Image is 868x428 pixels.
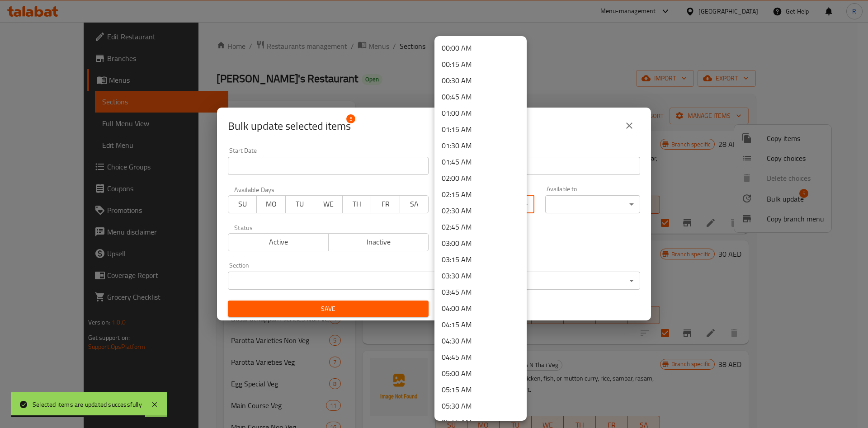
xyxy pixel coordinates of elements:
[434,137,527,154] li: 01:30 AM
[434,202,527,219] li: 02:30 AM
[434,333,527,349] li: 04:30 AM
[434,268,527,284] li: 03:30 AM
[434,105,527,121] li: 01:00 AM
[434,349,527,365] li: 04:45 AM
[434,154,527,170] li: 01:45 AM
[434,300,527,316] li: 04:00 AM
[434,284,527,300] li: 03:45 AM
[434,186,527,202] li: 02:15 AM
[434,365,527,381] li: 05:00 AM
[434,40,527,56] li: 00:00 AM
[434,398,527,414] li: 05:30 AM
[434,170,527,186] li: 02:00 AM
[33,400,142,409] div: Selected items are updated successfully
[434,56,527,72] li: 00:15 AM
[434,89,527,105] li: 00:45 AM
[434,251,527,268] li: 03:15 AM
[434,72,527,89] li: 00:30 AM
[434,316,527,333] li: 04:15 AM
[434,381,527,398] li: 05:15 AM
[434,219,527,235] li: 02:45 AM
[434,121,527,137] li: 01:15 AM
[434,235,527,251] li: 03:00 AM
